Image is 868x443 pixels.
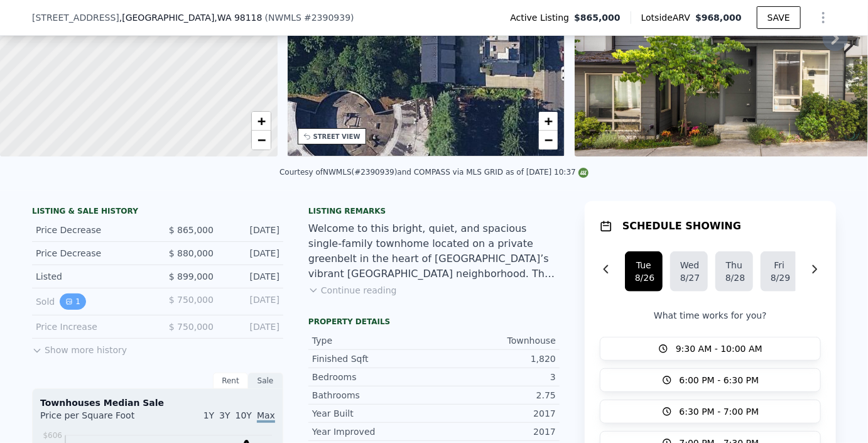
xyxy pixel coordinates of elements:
[670,251,708,292] button: Wed8/27
[312,425,434,438] div: Year Improved
[313,132,361,141] div: STREET VIEW
[32,339,127,356] button: Show more history
[32,11,119,24] span: [STREET_ADDRESS]
[224,270,279,283] div: [DATE]
[600,337,821,361] button: 9:30 AM - 10:00 AM
[725,259,743,271] div: Thu
[600,368,821,392] button: 6:00 PM - 6:30 PM
[203,410,214,420] span: 1Y
[434,407,556,420] div: 2017
[279,168,589,177] div: Courtesy of NWMLS (#2390939) and COMPASS via MLS GRID as of [DATE] 10:37
[680,259,698,271] div: Wed
[43,431,62,440] tspan: $606
[36,224,148,236] div: Price Decrease
[676,342,762,355] span: 9:30 AM - 10:00 AM
[771,271,788,284] div: 8/29
[169,322,214,332] span: $ 750,000
[265,11,354,24] div: ( )
[680,405,759,418] span: 6:30 PM - 7:00 PM
[312,407,434,420] div: Year Built
[252,112,271,131] a: Zoom in
[169,248,214,258] span: $ 880,000
[434,389,556,402] div: 2.75
[252,131,271,150] a: Zoom out
[635,271,653,284] div: 8/26
[219,410,230,420] span: 3Y
[695,13,742,23] span: $968,000
[680,374,759,386] span: 6:00 PM - 6:30 PM
[600,309,821,322] p: What time works for you?
[757,6,801,29] button: SAVE
[725,271,743,284] div: 8/28
[257,132,265,148] span: −
[257,410,275,423] span: Max
[32,206,283,219] div: LISTING & SALE HISTORY
[715,251,753,292] button: Thu8/28
[434,371,556,383] div: 3
[169,225,214,235] span: $ 865,000
[236,410,252,420] span: 10Y
[224,247,279,260] div: [DATE]
[224,320,279,333] div: [DATE]
[635,259,653,271] div: Tue
[578,168,589,178] img: NWMLS Logo
[308,221,560,282] div: Welcome to this bright, quiet, and spacious single-family townhome located on a private greenbelt...
[574,11,621,24] span: $865,000
[257,113,265,129] span: +
[434,334,556,347] div: Townhouse
[312,353,434,365] div: Finished Sqft
[539,112,558,131] a: Zoom in
[304,13,350,23] span: # 2390939
[312,334,434,347] div: Type
[60,293,86,310] button: View historical data
[434,425,556,438] div: 2017
[213,373,248,389] div: Rent
[248,373,283,389] div: Sale
[600,400,821,424] button: 6:30 PM - 7:00 PM
[625,251,663,292] button: Tue8/26
[169,295,214,305] span: $ 750,000
[36,293,148,310] div: Sold
[224,224,279,236] div: [DATE]
[214,13,262,23] span: , WA 98118
[268,13,301,23] span: NWMLS
[622,219,741,234] h1: SCHEDULE SHOWING
[539,131,558,150] a: Zoom out
[312,389,434,402] div: Bathrooms
[308,284,397,297] button: Continue reading
[308,317,560,327] div: Property details
[761,251,798,292] button: Fri8/29
[771,259,788,271] div: Fri
[811,5,836,30] button: Show Options
[434,353,556,365] div: 1,820
[312,371,434,383] div: Bedrooms
[36,320,148,333] div: Price Increase
[641,11,695,24] span: Lotside ARV
[169,271,214,282] span: $ 899,000
[224,293,279,310] div: [DATE]
[545,113,553,129] span: +
[510,11,574,24] span: Active Listing
[40,397,275,409] div: Townhouses Median Sale
[680,271,698,284] div: 8/27
[545,132,553,148] span: −
[36,247,148,260] div: Price Decrease
[119,11,263,24] span: , [GEOGRAPHIC_DATA]
[36,270,148,283] div: Listed
[308,206,560,216] div: Listing remarks
[40,409,158,429] div: Price per Square Foot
